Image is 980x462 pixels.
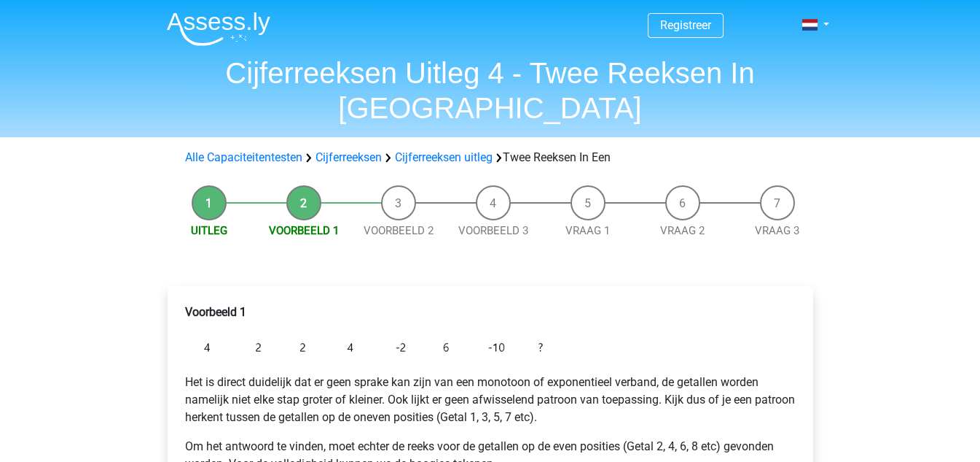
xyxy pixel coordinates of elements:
b: Voorbeeld 1 [185,305,246,319]
a: Alle Capaciteitentesten [185,150,302,164]
img: Intertwinging_example_1.png [185,333,549,362]
a: Vraag 2 [660,224,705,237]
p: Het is direct duidelijk dat er geen sprake kan zijn van een monotoon of exponentieel verband, de ... [185,374,796,426]
a: Voorbeeld 2 [364,224,434,237]
a: Uitleg [191,224,227,237]
a: Voorbeeld 1 [269,224,339,237]
a: Cijferreeksen [315,150,382,164]
a: Vraag 3 [755,224,799,237]
a: Registreer [660,18,711,32]
a: Cijferreeksen uitleg [395,150,493,164]
a: Voorbeeld 3 [458,224,528,237]
a: Vraag 1 [565,224,610,237]
img: Assessly [167,12,270,46]
div: Twee Reeksen In Een [179,149,801,166]
h1: Cijferreeksen Uitleg 4 - Twee Reeksen In [GEOGRAPHIC_DATA] [155,55,826,126]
